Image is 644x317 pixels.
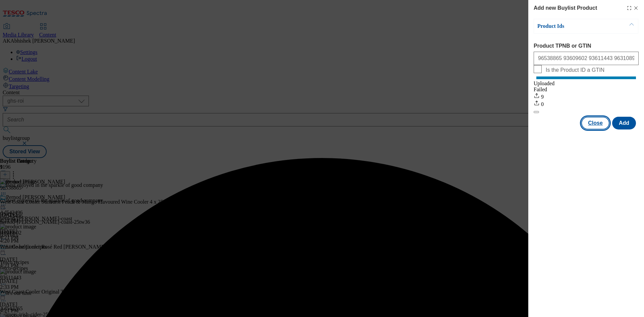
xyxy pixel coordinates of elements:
p: Product Ids [537,23,608,30]
label: Product TPNB or GTIN [534,43,639,49]
button: Add [612,117,636,129]
div: Uploaded [534,81,639,87]
h4: Add new Buylist Product [534,4,597,12]
div: Failed [534,87,639,93]
button: Close [581,117,609,129]
span: Is the Product ID a GTIN [546,67,604,73]
div: 0 [534,100,639,107]
div: 9 [534,93,639,100]
input: Enter 1 or 20 space separated Product TPNB or GTIN [534,52,639,65]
